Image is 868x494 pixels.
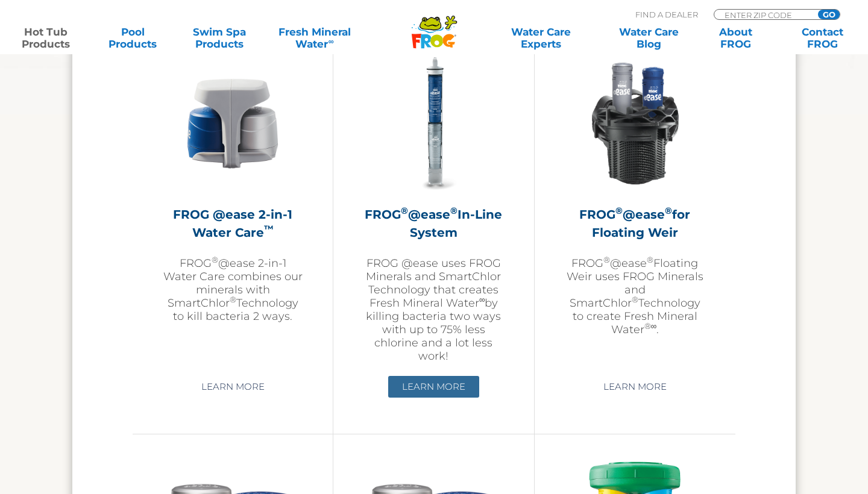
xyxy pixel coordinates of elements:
sup: ® [230,295,236,304]
p: FROG @ease uses FROG Minerals and SmartChlor Technology that creates Fresh Mineral Water by killi... [363,257,503,363]
a: Swim SpaProducts [186,26,253,50]
img: @ease-2-in-1-Holder-v2-300x300.png [163,54,303,193]
a: FROG @ease 2-in-1 Water Care™FROG®@ease 2-in-1 Water Care combines our minerals with SmartChlor®T... [163,54,303,367]
input: GO [818,10,840,19]
a: Learn More [187,376,278,398]
sup: ® [615,205,623,216]
sup: ® [603,255,610,264]
sup: ∞ [479,295,485,304]
a: ContactFROG [788,26,856,50]
a: FROG®@ease®In-Line SystemFROG @ease uses FROG Minerals and SmartChlor Technology that creates Fre... [363,54,503,367]
a: AboutFROG [702,26,769,50]
a: PoolProducts [99,26,166,50]
sup: ® [401,205,408,216]
a: Water CareBlog [615,26,682,50]
img: inline-system-300x300.png [363,54,503,193]
img: InLineWeir_Front_High_inserting-v2-300x300.png [565,54,705,193]
p: FROG @ease 2-in-1 Water Care combines our minerals with SmartChlor Technology to kill bacteria 2 ... [163,257,303,323]
sup: ® [647,255,653,264]
h2: FROG @ease 2-in-1 Water Care [163,205,303,242]
a: Learn More [590,376,681,398]
sup: ∞ [651,321,657,331]
a: Learn More [388,376,479,398]
a: Fresh MineralWater∞ [272,26,357,50]
sup: ® [665,205,672,216]
a: Hot TubProducts [12,26,80,50]
a: FROG®@ease®for Floating WeirFROG®@ease®Floating Weir uses FROG Minerals and SmartChlor®Technology... [565,54,705,367]
sup: ® [212,255,218,264]
p: Find A Dealer [635,9,698,20]
sup: ™ [264,223,274,234]
p: FROG @ease Floating Weir uses FROG Minerals and SmartChlor Technology to create Fresh Mineral Wat... [565,257,705,336]
sup: ∞ [328,37,333,46]
sup: ® [644,321,651,331]
sup: ® [450,205,458,216]
sup: ® [632,295,638,304]
h2: FROG @ease for Floating Weir [565,205,705,242]
input: Zip Code Form [723,10,805,20]
h2: FROG @ease In-Line System [363,205,503,242]
a: Water CareExperts [486,26,596,50]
